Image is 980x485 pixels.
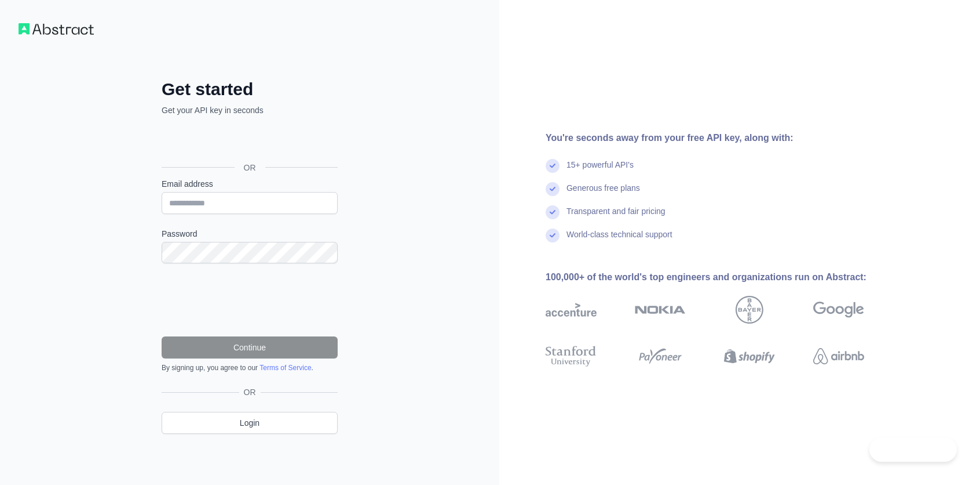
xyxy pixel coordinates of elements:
[162,79,338,100] h2: Get started
[546,182,560,196] img: check mark
[736,296,763,324] img: bayer
[259,364,311,372] a: Terms of Service
[162,104,338,116] p: Get your API key in seconds
[162,363,338,372] div: By signing up, you agree to our .
[724,343,775,369] img: shopify
[566,159,634,182] div: 15+ powerful API's
[162,336,338,359] button: Continue
[813,343,864,369] img: airbnb
[566,205,665,229] div: Transparent and fair pricing
[566,229,672,252] div: World-class technical support
[546,131,901,145] div: You're seconds away from your free API key, along with:
[156,129,341,154] iframe: Sign in with Google Button
[235,162,265,173] span: OR
[546,229,560,242] img: check mark
[813,296,864,324] img: google
[566,182,640,205] div: Generous free plans
[162,178,338,190] label: Email address
[546,296,597,324] img: accenture
[546,270,901,284] div: 100,000+ of the world's top engineers and organizations run on Abstract:
[546,343,597,369] img: stanford university
[869,437,957,462] iframe: Toggle Customer Support
[162,228,338,240] label: Password
[635,296,686,324] img: nokia
[546,159,560,173] img: check mark
[162,277,338,323] iframe: reCAPTCHA
[162,412,338,434] a: Login
[546,205,560,219] img: check mark
[239,386,261,398] span: OR
[635,343,686,369] img: payoneer
[19,23,94,35] img: Workflow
